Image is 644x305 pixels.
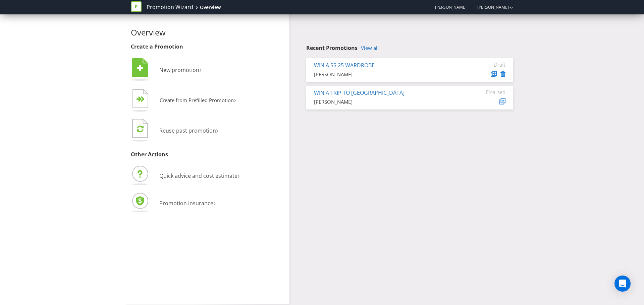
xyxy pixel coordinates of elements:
div: Draft [465,62,505,68]
span: Reuse past promotion [159,127,216,134]
div: [PERSON_NAME] [314,71,455,78]
a: Promotion insurance› [131,200,216,207]
span: New promotion [159,66,199,74]
h3: Other Actions [131,152,284,158]
span: [PERSON_NAME] [435,4,467,10]
span: Quick advice and cost estimate [159,172,237,179]
h2: Overview [131,28,284,37]
tspan:  [137,125,144,133]
span: › [237,169,240,180]
a: Quick advice and cost estimate› [131,172,240,179]
tspan:  [141,96,145,102]
div: [PERSON_NAME] [314,98,455,105]
h3: Create a Promotion [131,44,284,50]
a: WIN A TRIP TO [GEOGRAPHIC_DATA] [314,89,405,96]
span: Promotion insurance [159,200,213,207]
span: Create from Prefilled Promotion [160,97,234,103]
span: › [213,197,216,208]
div: Overview [200,4,221,11]
tspan:  [137,65,143,72]
span: › [199,64,202,75]
button: Create from Prefilled Promotion› [131,87,236,114]
a: [PERSON_NAME] [471,4,509,10]
span: Recent Promotions [306,44,358,52]
span: › [216,124,218,135]
a: Promotion Wizard [147,3,193,11]
div: Open Intercom Messenger [614,276,631,292]
a: View all [361,45,379,51]
div: Finalised [465,89,505,95]
a: WIN A SS 25 WARDROBE [314,62,375,69]
span: › [234,94,236,105]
